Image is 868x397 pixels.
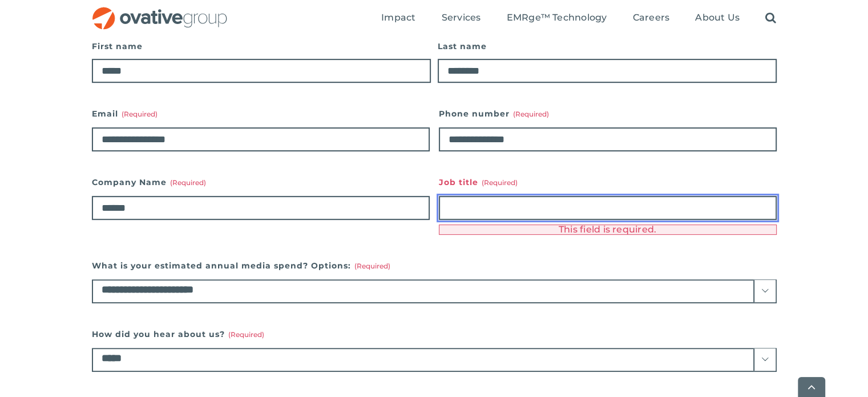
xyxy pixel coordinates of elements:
span: Careers [633,12,670,23]
label: Last name [438,38,777,54]
a: Search [765,12,776,25]
span: EMRge™ Technology [506,12,607,23]
div: This field is required. [439,224,777,235]
span: Services [442,12,481,23]
span: (Required) [170,178,206,187]
span: (Required) [513,110,549,118]
a: Services [442,12,481,25]
label: Company Name [92,174,430,190]
span: About Us [695,12,740,23]
label: What is your estimated annual media spend? Options: [92,258,777,274]
label: First name [92,38,431,54]
label: How did you hear about us? [92,326,777,342]
label: Job title [439,174,777,190]
label: Email [92,106,430,122]
span: Impact [381,12,415,23]
a: OG_Full_horizontal_RGB [91,6,228,17]
a: About Us [695,12,740,25]
span: (Required) [482,178,518,187]
span: (Required) [122,110,158,118]
label: Phone number [439,106,777,122]
a: Impact [381,12,415,25]
span: (Required) [354,262,390,270]
span: (Required) [228,330,264,339]
a: EMRge™ Technology [506,12,607,25]
a: Careers [633,12,670,25]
